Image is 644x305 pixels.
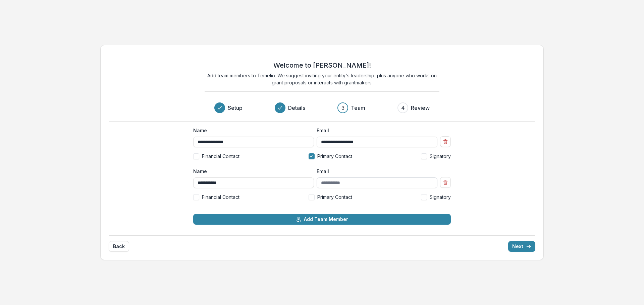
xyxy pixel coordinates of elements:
[228,104,243,112] h3: Setup
[288,104,305,112] h3: Details
[508,241,535,252] button: Next
[430,153,451,160] span: Signatory
[202,194,239,201] span: Financial Contact
[193,127,310,134] label: Name
[317,127,433,134] label: Email
[202,153,239,160] span: Financial Contact
[273,61,371,69] h2: Welcome to [PERSON_NAME]!
[317,194,352,201] span: Primary Contact
[411,104,430,112] h3: Review
[430,194,451,201] span: Signatory
[351,104,365,112] h3: Team
[440,136,451,147] button: Remove team member
[440,177,451,188] button: Remove team member
[341,104,344,112] div: 3
[317,168,433,175] label: Email
[193,168,310,175] label: Name
[109,241,129,252] button: Back
[214,102,430,113] div: Progress
[317,153,352,160] span: Primary Contact
[401,104,405,112] div: 4
[193,214,451,225] button: Add Team Member
[205,72,439,86] p: Add team members to Temelio. We suggest inviting your entity's leadership, plus anyone who works ...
